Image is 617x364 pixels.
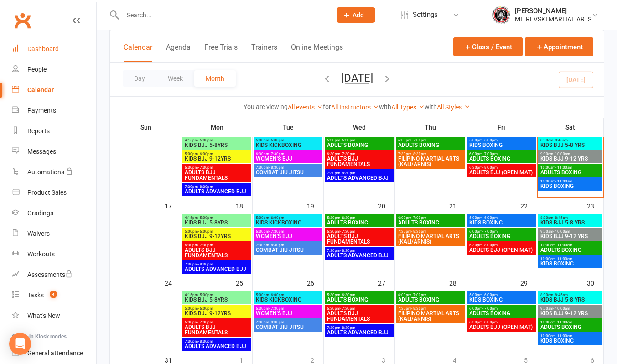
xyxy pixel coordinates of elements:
span: - 11:00am [555,179,572,183]
a: Calendar [12,80,96,100]
span: - 6:30pm [340,216,355,220]
span: - 11:00am [555,166,572,170]
button: Calendar [124,43,152,62]
span: 7:30pm [327,326,392,330]
a: Gradings [12,203,96,224]
span: - 8:45am [553,138,568,142]
span: - 7:00pm [482,307,498,311]
span: - 6:00pm [269,216,284,220]
span: KIDS KICKBOXING [255,220,321,225]
div: 18 [236,198,252,213]
span: ADULTS BOXING [540,324,601,330]
span: ADULTS BOXING [469,311,534,316]
span: Settings [413,5,438,25]
span: ADULTS BOXING [469,156,534,161]
span: - 10:00am [553,152,570,156]
span: 6:00pm [398,216,463,220]
span: ADULTS BOXING [469,234,534,239]
a: Assessments [12,265,96,285]
span: Add [353,11,364,19]
span: ADULTS BJJ FUNDAMENTALS [327,234,392,244]
span: ADULTS ADVANCED BJJ [327,253,392,258]
div: What's New [27,312,60,319]
a: Clubworx [11,9,34,32]
span: KIDS BJJ 5-8YRS [184,142,249,148]
span: WOMEN'S BJJ [255,234,321,239]
span: 5:00pm [255,138,321,142]
span: 7:30pm [184,339,249,343]
span: - 6:00pm [198,229,213,234]
span: ADULTS ADVANCED BJJ [184,189,249,194]
span: - 7:30pm [340,152,355,156]
span: - 8:30pm [198,185,213,189]
a: Waivers [12,224,96,244]
span: 5:00pm [184,307,249,311]
span: - 8:30pm [340,249,355,253]
span: - 6:00pm [269,138,284,142]
strong: for [323,103,331,110]
span: KIDS KICKBOXING [255,297,321,302]
th: Fri [466,118,537,137]
span: COMBAT JIU JITSU [255,324,321,330]
span: 8:00am [540,293,601,297]
span: - 6:00pm [198,307,213,311]
div: MITREVSKI MARTIAL ARTS [515,15,591,23]
span: 6:30pm [184,166,249,170]
span: - 8:30pm [411,229,426,234]
button: Agenda [166,43,191,62]
span: - 7:00pm [482,229,498,234]
span: ADULTS BOXING [540,247,601,253]
span: - 8:00pm [482,166,498,170]
span: - 7:30pm [340,229,355,234]
span: 6:30pm [469,243,534,247]
span: - 6:30pm [340,293,355,297]
span: 6:30pm [327,307,392,311]
span: KIDS BOXING [469,220,534,225]
span: KIDS BJJ 9-12YRS [184,234,249,239]
span: ADULTS BOXING [398,297,463,302]
div: Calendar [27,86,54,94]
span: 10:00am [540,320,601,324]
span: 7:30pm [398,229,463,234]
span: - 5:00pm [198,216,213,220]
span: ADULTS BJJ (OPEN MAT) [469,324,534,330]
span: 5:00pm [469,138,534,142]
span: FILIPINO MARTIAL ARTS (KALI/ARNIS) [398,156,463,167]
span: KIDS BJJ 5-8 YRS [540,142,601,148]
div: Waivers [27,230,50,237]
div: Automations [27,168,64,176]
span: - 8:45am [553,293,568,297]
span: KIDS BJJ 5-8 YRS [540,220,601,225]
span: ADULTS BOXING [327,142,392,148]
a: Payments [12,100,96,121]
span: 6:30pm [469,166,534,170]
span: 9:00am [540,229,601,234]
span: ADULTS BOXING [327,220,392,225]
strong: You are viewing [244,103,288,110]
span: - 6:30pm [340,138,355,142]
div: Reports [27,127,50,135]
span: - 8:45am [553,216,568,220]
div: Tasks [27,291,44,299]
span: FILIPINO MARTIAL ARTS (KALI/ARNIS) [398,311,463,322]
span: - 5:00pm [198,293,213,297]
div: 20 [378,198,394,213]
div: 29 [520,275,537,290]
span: 9:00am [540,152,601,156]
span: 4 [50,291,57,298]
span: ADULTS BJJ (OPEN MAT) [469,247,534,253]
span: - 11:00am [555,334,572,338]
span: - 10:00am [553,307,570,311]
span: - 8:00pm [482,243,498,247]
span: - 8:30pm [269,243,284,247]
div: Workouts [27,250,55,258]
span: - 5:00pm [198,138,213,142]
span: FILIPINO MARTIAL ARTS (KALI/ARNIS) [398,234,463,244]
span: - 6:00pm [198,152,213,156]
span: - 7:30pm [269,229,284,234]
div: Open Intercom Messenger [9,333,31,355]
span: ADULTS ADVANCED BJJ [327,330,392,335]
span: KIDS BJJ 9-12 YRS [540,311,601,316]
span: KIDS BOXING [469,297,534,302]
span: - 7:00pm [411,216,426,220]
